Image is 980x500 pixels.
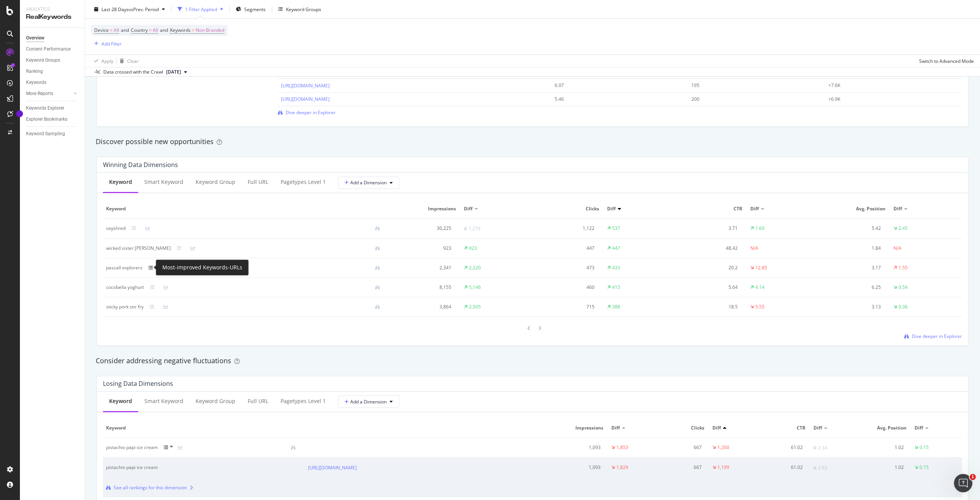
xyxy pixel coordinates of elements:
[26,34,44,42] div: Overview
[392,225,451,232] div: 30,225
[26,34,79,42] a: Overview
[114,484,187,491] div: See all rankings for this dimension
[26,79,46,87] div: Keywords
[26,104,79,112] a: Keywords Explorer
[196,25,224,36] span: Non-Branded
[114,25,119,36] span: All
[469,225,480,232] div: 1,270
[286,109,336,116] span: Dive deeper in Explorer
[101,57,113,64] div: Apply
[898,225,908,232] div: 2.45
[308,464,357,472] a: [URL][DOMAIN_NAME]
[94,27,109,33] span: Device
[818,464,827,471] div: 2.83
[469,264,481,271] div: 2,220
[679,205,742,212] span: CTR
[616,444,628,451] div: 1,853
[103,161,178,169] div: Winning Data Dimensions
[106,303,144,310] div: sticky pork stir fry
[828,96,946,103] div: +6.9K
[244,6,266,12] span: Segments
[755,303,764,310] div: 5.55
[469,245,477,252] div: 923
[106,225,126,232] div: oxyshred
[864,425,906,431] span: Avg. Position
[345,179,387,186] span: Add a Dimension
[26,67,43,75] div: Ranking
[864,464,904,471] div: 1.02
[750,205,759,212] span: Diff
[691,82,809,89] div: 195
[469,303,481,310] div: 2,505
[131,27,148,33] span: Country
[117,55,139,67] button: Clear
[103,380,173,387] div: Losing Data Dimensions
[26,130,65,138] div: Keyword Sampling
[555,96,672,103] div: 5.46
[822,303,881,310] div: 3.13
[26,115,79,123] a: Explorer Bookmarks
[110,27,113,33] span: =
[561,444,601,451] div: 1,093
[611,425,620,431] span: Diff
[612,284,620,291] div: 415
[612,303,620,310] div: 388
[916,55,974,67] button: Switch to Advanced Mode
[160,27,168,33] span: and
[109,178,132,186] div: Keyword
[717,444,729,451] div: 1,200
[144,178,183,186] div: Smart Keyword
[717,464,729,471] div: 1,199
[536,284,595,291] div: 460
[106,264,142,271] div: pascall explorers
[822,225,881,232] div: 5.42
[106,425,300,431] span: Keyword
[26,79,79,87] a: Keywords
[26,90,72,98] a: More Reports
[898,303,908,310] div: 0.36
[536,225,595,232] div: 1,122
[91,3,168,15] button: Last 28 DaysvsPrev. Period
[818,444,827,451] div: 2.34
[536,264,595,271] div: 473
[26,90,53,98] div: More Reports
[893,245,902,252] div: N/A
[233,3,269,15] button: Segments
[196,397,235,405] div: Keyword Group
[106,444,158,451] div: pistachio papi ice cream
[26,45,79,53] a: Content Performance
[91,55,113,67] button: Apply
[679,225,738,232] div: 3.71
[96,356,969,366] div: Consider addressing negative fluctuations
[170,27,191,33] span: Keywords
[612,264,620,271] div: 433
[561,464,601,471] div: 1,093
[392,205,456,212] span: Impressions
[828,82,946,89] div: +7.6K
[101,40,122,47] div: Add Filter
[679,303,738,310] div: 18.5
[612,225,620,232] div: 537
[915,425,923,431] span: Diff
[281,178,326,186] div: pagetypes Level 1
[813,447,817,449] img: Equal
[162,263,242,272] div: Most-improved Keywords-URLs
[16,110,23,117] div: Tooltip anchor
[106,284,144,291] div: cocobella yoghurt
[149,27,152,33] span: =
[954,474,972,492] iframe: Intercom live chat
[106,464,283,471] div: pistachio papi ice cream
[275,3,324,15] button: Keyword Groups
[464,228,467,230] img: Equal
[26,104,64,112] div: Keywords Explorer
[813,467,817,469] img: Equal
[106,484,302,491] a: See all rankings for this dimension
[26,56,60,64] div: Keyword Groups
[561,425,603,431] span: Impressions
[920,444,929,451] div: 0.15
[166,69,181,75] span: 2025 Sep. 13th
[679,264,738,271] div: 20.2
[338,177,399,189] button: Add a Dimension
[26,67,79,75] a: Ranking
[555,82,672,89] div: 6.97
